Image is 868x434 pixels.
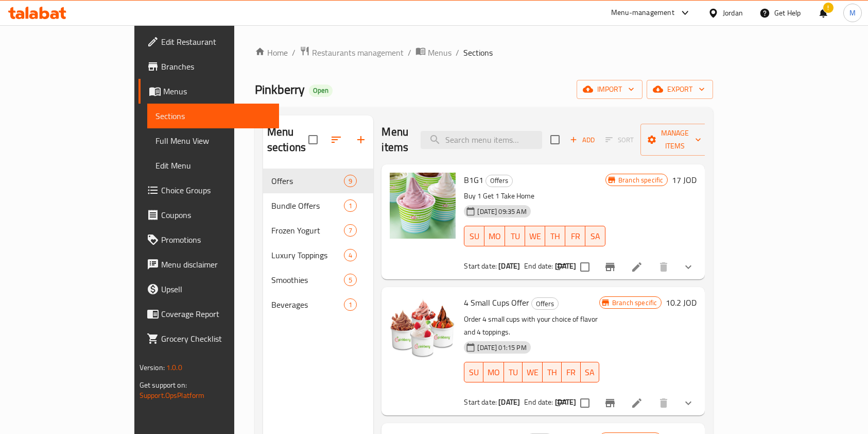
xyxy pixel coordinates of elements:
[682,397,695,409] svg: Show Choices
[464,172,483,188] span: B1G1
[464,295,529,310] span: 4 Small Cups Offer
[651,391,676,415] button: delete
[263,169,374,193] div: Offers9
[349,127,373,152] button: Add section
[138,203,280,227] a: Coupons
[549,255,574,279] button: sort-choices
[161,184,271,196] span: Choice Groups
[255,78,305,101] span: Pinkberry
[263,218,374,243] div: Frozen Yogurt7
[456,46,459,59] li: /
[504,362,523,382] button: TU
[292,46,296,59] li: /
[166,361,182,374] span: 1.0.0
[574,392,596,414] span: Select to update
[140,361,165,374] span: Version:
[344,201,356,211] span: 1
[138,252,280,277] a: Menu disclaimer
[543,362,562,382] button: TH
[676,255,701,279] button: show more
[464,259,497,273] span: Start date:
[655,83,705,96] span: export
[524,395,553,409] span: End date:
[155,110,271,122] span: Sections
[140,378,187,392] span: Get support on:
[161,332,271,345] span: Grocery Checklist
[138,326,280,351] a: Grocery Checklist
[271,249,344,261] span: Luxury Toppings
[545,226,565,246] button: TH
[651,255,676,279] button: delete
[408,46,411,59] li: /
[527,365,539,380] span: WE
[464,362,483,382] button: SU
[544,129,566,151] span: Select section
[614,175,667,185] span: Branch specific
[509,229,521,244] span: TU
[598,391,622,415] button: Branch-specific-item
[463,46,493,59] span: Sections
[464,395,497,409] span: Start date:
[562,362,581,382] button: FR
[523,362,543,382] button: WE
[508,365,519,380] span: TU
[271,274,344,286] div: Smoothies
[581,362,600,382] button: SA
[390,295,456,361] img: 4 Small Cups Offer
[271,199,344,212] div: Bundle Offers
[498,259,520,273] b: [DATE]
[468,229,480,244] span: SU
[161,258,271,271] span: Menu disclaimer
[468,365,479,380] span: SU
[568,134,596,146] span: Add
[464,190,605,203] p: Buy 1 Get 1 Take Home
[155,159,271,172] span: Edit Menu
[161,308,271,320] span: Coverage Report
[640,124,709,156] button: Manage items
[525,226,545,246] button: WE
[344,176,356,186] span: 9
[723,7,743,19] div: Jordan
[608,298,661,308] span: Branch specific
[415,46,452,59] a: Menus
[271,298,344,311] div: Beverages
[309,86,333,95] span: Open
[488,365,500,380] span: MO
[138,79,280,104] a: Menus
[344,300,356,310] span: 1
[672,173,697,187] h6: 17 JOD
[271,175,344,187] span: Offers
[666,295,697,310] h6: 10.2 JOD
[486,175,512,187] span: Offers
[566,365,577,380] span: FR
[498,395,520,409] b: [DATE]
[263,164,374,321] nav: Menu sections
[574,256,596,278] span: Select to update
[263,243,374,268] div: Luxury Toppings4
[484,226,505,246] button: MO
[312,46,404,59] span: Restaurants management
[138,178,280,203] a: Choice Groups
[566,132,599,148] button: Add
[849,7,856,19] span: M
[682,261,695,273] svg: Show Choices
[464,226,484,246] button: SU
[344,175,357,187] div: items
[138,227,280,252] a: Promotions
[344,224,357,237] div: items
[302,129,324,151] span: Select all sections
[531,297,559,310] div: Offers
[140,389,205,402] a: Support.OpsPlatform
[473,343,530,353] span: [DATE] 01:15 PM
[344,274,357,286] div: items
[138,277,280,302] a: Upsell
[532,298,558,310] span: Offers
[271,224,344,237] div: Frozen Yogurt
[344,298,357,311] div: items
[647,80,713,99] button: export
[585,83,634,96] span: import
[344,251,356,260] span: 4
[631,261,643,273] a: Edit menu item
[489,229,501,244] span: MO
